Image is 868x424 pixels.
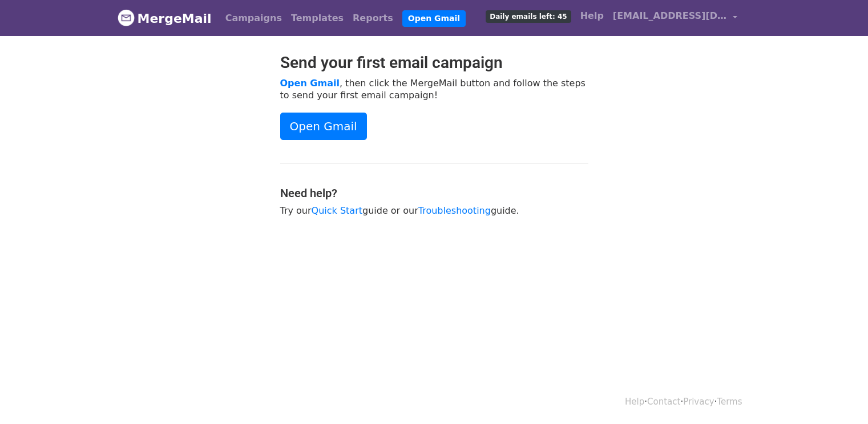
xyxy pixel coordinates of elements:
[717,397,742,407] a: Terms
[280,53,588,73] h2: Send your first email campaign
[625,397,644,407] a: Help
[811,369,868,424] iframe: Chat Widget
[402,10,466,27] a: Open Gmail
[286,7,348,30] a: Templates
[608,5,742,31] a: [EMAIL_ADDRESS][DOMAIN_NAME]
[481,5,575,27] a: Daily emails left: 45
[280,186,588,200] h4: Need help?
[613,9,727,23] span: [EMAIL_ADDRESS][DOMAIN_NAME]
[683,397,714,407] a: Privacy
[312,205,362,216] a: Quick Start
[647,397,680,407] a: Contact
[576,5,608,27] a: Help
[486,10,571,23] span: Daily emails left: 45
[118,9,135,26] img: MergeMail logo
[280,205,588,217] p: Try our guide or our guide.
[280,113,367,140] a: Open Gmail
[348,7,398,30] a: Reports
[280,78,340,89] a: Open Gmail
[418,205,491,216] a: Troubleshooting
[280,77,588,101] p: , then click the MergeMail button and follow the steps to send your first email campaign!
[118,6,212,30] a: MergeMail
[221,7,286,30] a: Campaigns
